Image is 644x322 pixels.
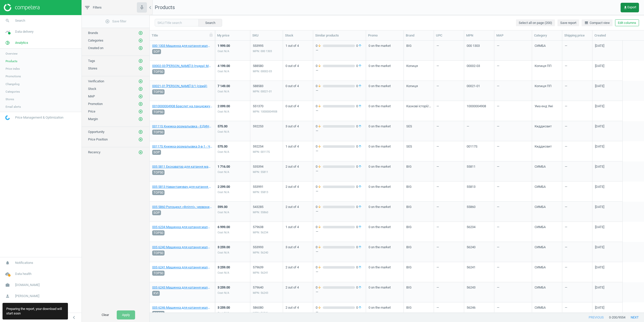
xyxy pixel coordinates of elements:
[316,84,323,88] span: 0
[286,162,310,181] div: 2 out of 4
[152,265,212,270] a: 005 6241 Машинка для катання малюка "Нео" блакитна. 12міс. +
[316,109,318,113] div: —
[436,182,461,201] div: —
[3,16,12,25] i: search
[152,245,212,249] a: 005 6240 Машинка для катання малюка "Нео" червона, 12міс. +
[316,64,323,68] span: 0
[138,38,143,43] button: add_circle_outline
[594,33,621,38] div: Created
[253,144,280,149] div: 592254
[218,185,230,189] div: 2 299.00
[153,49,160,54] span: SOP
[153,89,163,94] span: TOP50
[155,4,175,10] span: Products
[152,285,212,290] a: 005 6243 Машинка для катання малюка "Нео" антрацит. 12міс.+
[535,124,552,140] div: Киддисвит
[253,205,280,209] div: 543285
[317,84,321,88] i: arrow_downward
[4,4,39,11] img: ajHJNr6hYgQAAAAASUVORK5CYII=
[155,19,199,26] input: SKU/Title search
[355,104,363,109] span: 0
[15,41,28,45] span: Analytics
[315,33,364,38] div: Similar products
[138,30,143,35] button: add_circle_outline
[153,110,163,115] span: TOP50
[497,104,529,109] div: —
[147,5,153,11] i: chevron_left
[565,142,590,161] div: —
[625,313,644,322] button: next
[138,58,143,63] button: add_circle_outline
[138,101,143,106] button: add_circle_outline
[285,33,311,38] div: Stock
[406,205,412,221] div: BIG
[286,122,310,140] div: 3 out of 4
[286,81,310,100] div: 0 out of 4
[88,110,95,113] span: Price
[138,117,143,121] i: add_circle_outline
[286,41,310,60] div: 1 out of 4
[253,44,280,48] div: 553995
[436,122,461,140] div: —
[3,302,12,312] i: headset_mic
[152,144,212,149] a: 00117S Книжка-розмальовка 3-в-1 - ЧАРІВНИЙ СВІТ (13 аркушів для розфарбовування. 2 аркуші для гра...
[368,33,401,38] div: Promo
[406,144,412,161] div: SES
[153,190,163,195] span: TOP50
[152,84,207,88] a: 00021-01 [PERSON_NAME] 3/1 (сірий)
[595,164,604,181] div: [DATE]
[150,41,644,312] div: grid
[152,124,212,129] a: 00111S Книжка-розмальовка - ЄДИНОРІЖКИ (15 аркушів для розфарбовування. 40 стикерів із блискітками)
[535,144,552,161] div: Киддисвит
[369,81,401,100] div: 0 on the market
[565,182,590,201] div: —
[316,104,323,109] span: 0
[138,109,143,114] i: add_circle_outline
[253,190,280,194] div: MPN: 55813
[355,64,363,68] span: 0
[595,185,604,201] div: [DATE]
[218,124,229,129] div: 575.00
[3,269,12,279] i: cloud_done
[317,144,321,149] i: arrow_downward
[358,185,362,189] i: arrow_upward
[317,205,321,209] i: arrow_downward
[253,69,280,73] div: MPN: 00002-03
[153,170,163,175] span: TOP50
[535,185,546,201] div: СИМБА
[369,222,401,241] div: 0 on the market
[436,162,461,181] div: —
[369,101,401,120] div: 0 on the market
[406,164,412,181] div: BIG
[406,185,412,201] div: BIG
[565,81,590,100] div: —
[317,104,321,109] i: arrow_downward
[152,33,213,38] div: Title
[369,162,401,181] div: 0 on the market
[286,61,310,80] div: 0 out of 4
[560,21,576,25] span: Save report
[316,144,323,149] span: 0
[153,69,163,74] span: TOP50
[534,33,560,38] div: Category
[369,61,401,80] div: 0 on the market
[582,19,613,26] button: line_weightCompact view
[253,84,280,88] div: 588583
[535,64,551,80] div: Копиця ПП
[218,130,229,134] div: Cost N/A
[3,27,12,37] i: timeline
[369,122,401,140] div: 0 on the market
[88,102,103,106] span: Promotion
[535,164,546,181] div: СИМБА
[138,59,143,63] i: add_circle_outline
[3,280,12,290] i: work
[467,164,475,181] div: 55811
[565,61,590,80] div: —
[615,19,639,26] button: Edit columns
[467,64,480,80] div: 00002-03
[565,202,590,221] div: —
[358,225,362,229] i: arrow_upward
[467,122,492,140] div: —
[355,144,363,149] span: 0
[358,205,362,209] i: arrow_upward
